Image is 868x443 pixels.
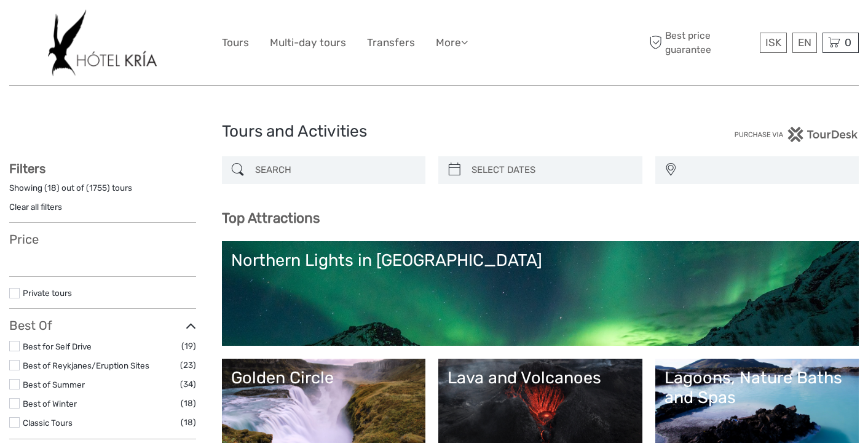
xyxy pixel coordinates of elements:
[23,380,85,389] a: Best of Summer
[467,159,636,181] input: SELECT DATES
[792,33,817,53] div: EN
[9,202,62,212] a: Clear all filters
[448,368,633,388] div: Lava and Volcanoes
[23,399,77,409] a: Best of Winter
[231,250,850,337] a: Northern Lights in [GEOGRAPHIC_DATA]
[181,415,196,429] span: (18)
[23,361,149,370] a: Best of Reykjanes/Eruption Sites
[23,288,72,298] a: Private tours
[23,418,73,428] a: Classic Tours
[47,182,57,194] label: 18
[9,232,196,247] h3: Price
[181,339,196,353] span: (19)
[180,377,196,391] span: (34)
[367,34,415,52] a: Transfers
[9,161,45,176] strong: Filters
[23,341,92,351] a: Best for Self Drive
[734,127,859,142] img: PurchaseViaTourDesk.png
[765,36,781,49] span: ISK
[48,9,157,76] img: 532-e91e591f-ac1d-45f7-9962-d0f146f45aa0_logo_big.jpg
[89,182,107,194] label: 1755
[843,36,853,49] span: 0
[9,182,196,201] div: Showing ( ) out of ( ) tours
[222,34,249,52] a: Tours
[222,210,320,226] b: Top Attractions
[181,396,196,410] span: (18)
[436,34,468,52] a: More
[231,250,850,270] div: Northern Lights in [GEOGRAPHIC_DATA]
[250,159,420,181] input: SEARCH
[9,318,196,333] h3: Best Of
[180,358,196,372] span: (23)
[231,368,417,388] div: Golden Circle
[665,368,850,408] div: Lagoons, Nature Baths and Spas
[222,122,647,142] h1: Tours and Activities
[270,34,346,52] a: Multi-day tours
[647,29,757,56] span: Best price guarantee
